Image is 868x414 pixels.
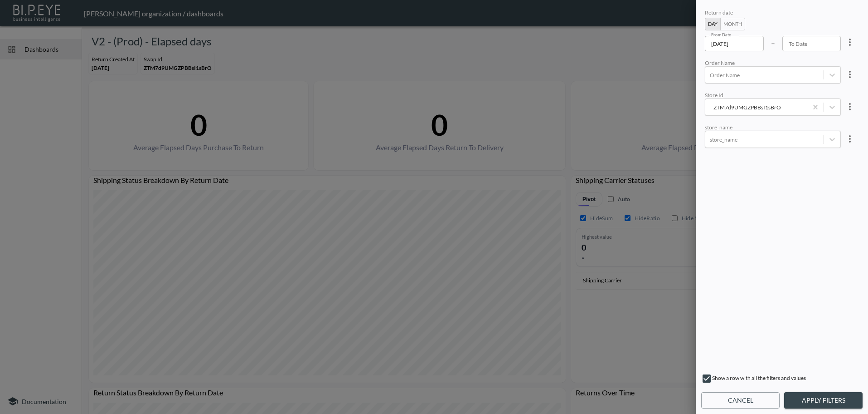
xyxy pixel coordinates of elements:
div: 2025-07-01 [705,9,859,51]
input: YYYY-MM-DD [705,36,764,51]
div: ZTM7d9UMGZPBBsI1sBrO [705,92,859,116]
button: more [841,65,859,84]
label: From Date [711,32,731,38]
button: Day [705,18,721,30]
div: Order Name [705,59,841,66]
button: more [841,98,859,116]
div: Show a row with all the filters and values [701,373,863,388]
button: more [841,33,859,51]
div: store_name [705,124,841,131]
div: ZTM7d9UMGZPBBsI1sBrO [710,102,803,113]
div: Return date [705,9,841,18]
button: more [841,130,859,148]
button: Apply Filters [784,392,863,409]
button: Month [720,18,745,30]
input: YYYY-MM-DD [782,36,841,51]
button: Cancel [701,392,780,409]
div: Store Id [705,92,841,99]
p: – [771,38,775,48]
